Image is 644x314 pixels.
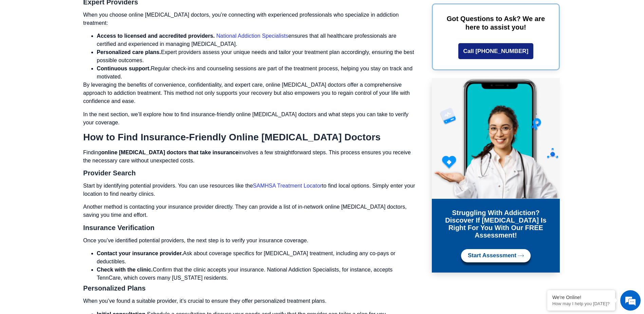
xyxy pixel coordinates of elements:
[83,237,417,245] p: Once you’ve identified potential providers, the next step is to verify your insurance coverage.
[468,252,516,259] span: Start Assessment
[83,297,417,305] p: When you’ve found a suitable provider, it’s crucial to ensure they offer personalized treatment p...
[97,267,153,273] strong: Check with the clinic.
[97,48,417,65] li: Expert providers assess your unique needs and tailor your treatment plan accordingly, ensuring th...
[3,186,129,209] textarea: Type your message and hit 'Enter'
[97,266,417,282] li: Confirm that the clinic accepts your insurance. National Addiction Specialists, for instance, acc...
[97,32,417,48] li: ensures that all healthcare professionals are certified and experienced in managing [MEDICAL_DATA].
[83,81,417,105] p: By leveraging the benefits of convenience, confidentiality, and expert care, online [MEDICAL_DATA...
[97,65,417,81] li: Regular check-ins and counseling sessions are part of the treatment process, helping you stay on ...
[111,3,128,20] div: Minimize live chat window
[97,66,151,71] strong: Continuous support.
[83,132,417,143] h2: How to Find Insurance-Friendly Online [MEDICAL_DATA] Doctors
[97,49,161,55] strong: Personalized care plans.
[97,249,417,266] li: Ask about coverage specifics for [MEDICAL_DATA] treatment, including any co-pays or deductibles.
[461,249,531,262] a: Start Assessment
[83,11,417,27] p: When you choose online [MEDICAL_DATA] doctors, you’re connecting with experienced professionals w...
[552,301,610,306] p: How may I help you today?
[83,182,417,198] p: Start by identifying potential providers. You can use resources like the to find local options. S...
[97,250,183,256] strong: Contact your insurance provider.
[83,224,417,231] h3: Insurance Verification
[45,36,124,45] div: Chat with us now
[432,78,560,199] img: Online Suboxone Treatment - Opioid Addiction Treatment using phone
[83,170,417,176] h3: Provider Search
[458,43,534,59] a: Call [PHONE_NUMBER]
[39,86,94,154] span: We're online!
[463,48,529,54] span: Call [PHONE_NUMBER]
[216,33,288,39] a: National Addiction Specialists
[97,33,215,39] strong: Access to licensed and accredited providers.
[83,110,417,127] p: In the next section, we’ll explore how to find insurance-friendly online [MEDICAL_DATA] doctors a...
[101,150,238,155] strong: online [MEDICAL_DATA] doctors that take insurance
[552,295,610,300] div: We're Online!
[253,183,322,189] a: SAMHSA Treatment Locator
[83,149,417,165] p: Finding involves a few straightforward steps. This process ensures you receive the necessary care...
[83,203,417,219] p: Another method is contacting your insurance provider directly. They can provide a list of in-netw...
[7,35,18,45] div: Navigation go back
[443,15,549,32] p: Got Questions to Ask? We are here to assist you!
[437,209,555,239] h3: Struggling with addiction? Discover if [MEDICAL_DATA] is right for you with our FREE Assessment!
[83,285,417,292] h3: Personalized Plans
